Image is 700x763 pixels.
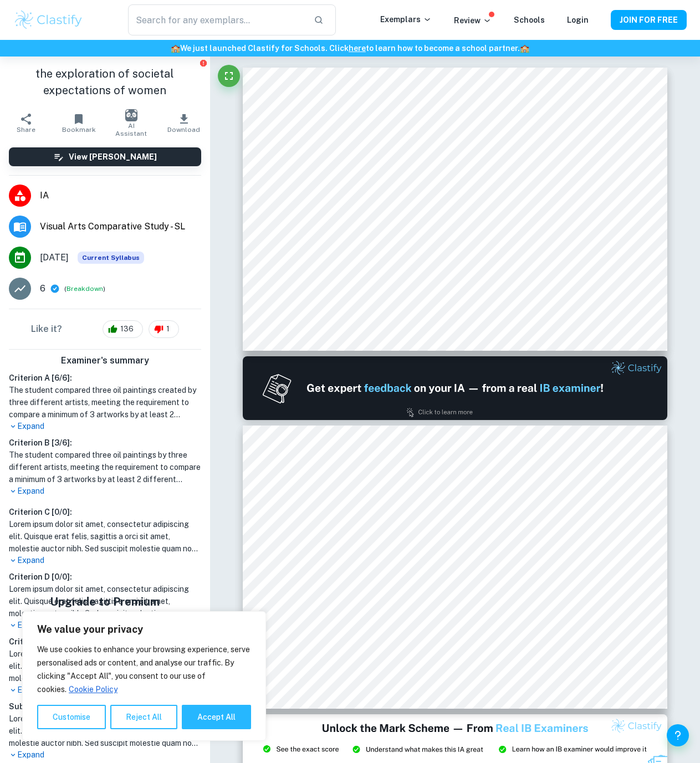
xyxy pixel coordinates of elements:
a: Schools [514,16,545,24]
button: Breakdown [67,284,103,294]
div: This exemplar is based on the current syllabus. Feel free to refer to it for inspiration/ideas wh... [78,252,144,264]
button: Report issue [200,59,208,67]
button: Reject All [110,705,177,729]
button: Fullscreen [218,65,240,87]
span: [DATE] [40,251,69,264]
button: Download [157,107,210,139]
a: here [349,44,366,53]
h6: Like it? [31,322,62,336]
span: ( ) [64,284,105,294]
h5: Upgrade to Premium [28,593,182,610]
span: Current Syllabus [78,252,144,264]
img: Ad [243,356,668,420]
span: Share [17,126,35,134]
p: Expand [9,485,201,497]
p: Review [454,14,492,27]
div: 1 [149,320,179,338]
span: 🏫 [171,44,180,53]
button: Help and Feedback [667,724,689,746]
span: 136 [114,324,140,335]
img: Clastify logo [13,9,84,31]
span: IA [40,189,201,202]
div: We value your privacy [22,611,266,741]
img: AI Assistant [125,109,137,121]
button: Bookmark [53,107,105,139]
p: We value your privacy [37,623,251,636]
p: We use cookies to enhance your browsing experience, serve personalised ads or content, and analys... [37,643,251,696]
h1: The student compared three oil paintings by three different artists, meeting the requirement to c... [9,449,201,485]
h6: Criterion B [ 3 / 6 ]: [9,437,201,449]
span: 🏫 [520,44,529,53]
h1: The student compared three oil paintings created by three different artists, meeting the requirem... [9,384,201,421]
span: 1 [160,324,176,335]
p: 6 [40,282,45,295]
div: 136 [103,320,143,338]
h6: View [PERSON_NAME] [69,151,157,163]
h6: Criterion A [ 6 / 6 ]: [9,372,201,384]
span: Visual Arts Comparative Study - SL [40,220,201,233]
span: Download [167,126,200,134]
h1: the exploration of societal expectations of women [9,65,201,99]
span: Bookmark [62,126,96,134]
button: AI Assistant [105,107,157,139]
h6: We just launched Clastify for Schools. Click to learn how to become a school partner. [2,42,698,54]
button: JOIN FOR FREE [611,10,687,30]
p: Exemplars [380,13,432,25]
button: Customise [37,705,106,729]
a: Login [567,16,589,24]
p: Expand [9,421,201,432]
button: View [PERSON_NAME] [9,147,201,166]
a: Cookie Policy [68,684,118,694]
button: Accept All [182,705,251,729]
span: AI Assistant [111,122,151,137]
input: Search for any exemplars... [128,4,305,35]
h6: Examiner's summary [4,354,206,367]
